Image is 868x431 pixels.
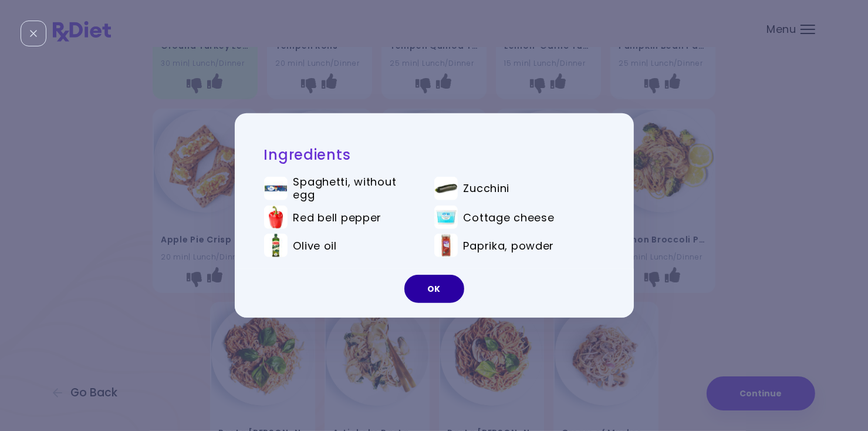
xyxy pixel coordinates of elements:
[293,176,417,201] span: Spaghetti, without egg
[21,21,46,46] div: Close
[293,239,337,252] span: Olive oil
[464,239,555,252] span: Paprika, powder
[464,211,555,224] span: Cottage cheese
[404,275,464,303] button: OK
[464,182,510,195] span: Zucchini
[293,211,382,224] span: Red bell pepper
[264,146,604,164] h2: Ingredients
